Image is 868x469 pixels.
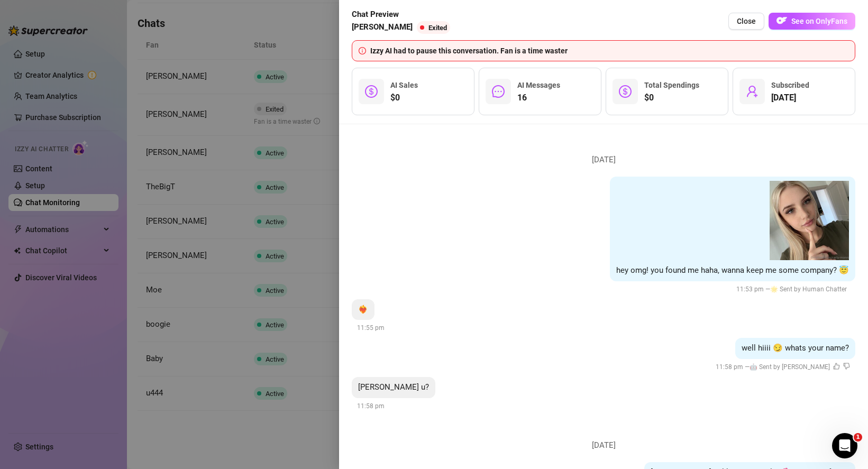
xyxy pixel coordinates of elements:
div: Super Mass [15,234,196,254]
span: well hiiii 😏 whats your name? [742,343,849,353]
span: AI Messages [517,81,560,89]
div: Close [182,17,201,36]
div: Message Online Fans automation [15,254,196,273]
span: $0 [644,91,699,104]
span: dollar [365,85,378,98]
span: 11:58 pm [357,402,385,410]
span: [DATE] [584,154,624,167]
div: Fans Copilot (CRM) [22,297,177,308]
div: Profile image for Nir [144,17,165,38]
span: $0 [390,91,418,104]
span: [PERSON_NAME] [352,21,413,34]
span: dollar [619,85,632,98]
span: Chat Preview [352,8,454,21]
img: logo [21,22,83,35]
span: like [833,363,840,370]
div: Instructions to set up Izzy AI [22,278,177,289]
p: How can we help? [21,93,190,111]
div: Message Online Fans automation [22,258,177,269]
div: Send us a message [22,133,177,144]
p: Hi Prestige 👋 [21,75,190,93]
span: Home [23,356,47,364]
div: Send us a messageWe typically reply in a few hours [11,124,201,164]
span: Messages [88,356,124,364]
span: 🌟 Sent by Human Chatter [770,286,847,293]
span: Help [168,356,185,364]
span: user-add [746,85,759,98]
img: Profile image for Giselle [124,17,145,38]
span: 11:55 pm [357,324,385,332]
span: Subscribed [771,81,809,89]
button: OFSee on OnlyFans [769,13,855,30]
span: dislike [843,363,850,370]
span: [PERSON_NAME] u? [358,382,429,392]
img: media [770,181,849,260]
span: AI Sales [390,81,418,89]
img: OF [776,15,787,26]
span: Exited [428,24,447,32]
span: 11:58 pm — [716,363,850,371]
span: 1 [854,433,862,442]
span: [DATE] [771,91,809,104]
a: OFSee on OnlyFans [769,13,855,30]
span: info-circle [359,47,366,54]
span: hey omg! you found me haha, wanna keep me some company? 😇 [616,265,849,275]
div: Fans Copilot (CRM) [15,293,196,312]
img: Profile image for Ella [104,17,125,38]
div: Instructions to set up Izzy AI [15,273,196,293]
div: Super Mass [22,238,177,250]
button: Close [728,13,764,30]
button: Messages [70,330,141,372]
a: 📢 Join Our Telegram Channel [15,174,196,194]
span: 11:53 pm — [736,286,850,293]
span: Search for help [22,214,86,225]
span: See on OnlyFans [791,17,847,25]
span: message [492,85,505,98]
div: 📢 Join Our Telegram Channel [22,179,177,190]
span: Close [737,17,756,25]
span: 16 [517,91,560,104]
div: Izzy AI had to pause this conversation. Fan is a time waster [370,45,848,57]
span: Total Spendings [644,81,699,89]
span: [DATE] [584,439,624,452]
button: Search for help [15,209,196,230]
iframe: Intercom live chat [832,433,857,458]
span: ❤️‍🔥 [358,305,368,314]
button: Help [141,330,212,372]
div: We typically reply in a few hours [22,144,177,155]
span: 🤖 Sent by [PERSON_NAME] [750,363,830,371]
